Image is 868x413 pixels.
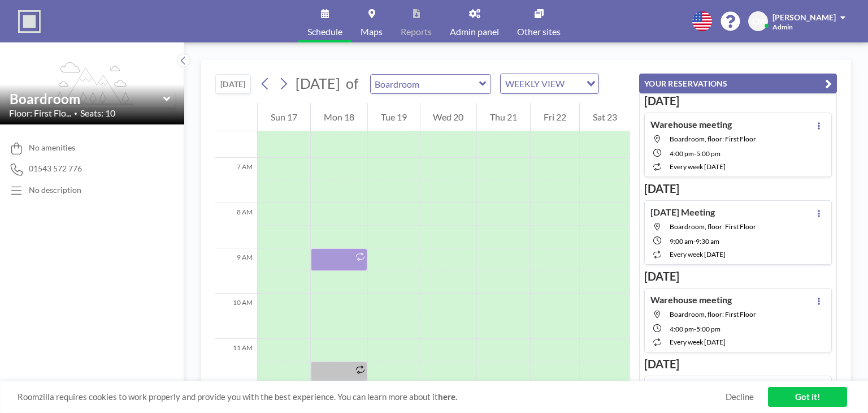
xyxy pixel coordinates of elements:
[215,339,257,384] div: 11 AM
[639,74,837,93] button: YOUR RESERVATIONS
[650,206,715,218] h4: [DATE] Meeting
[772,12,836,22] span: [PERSON_NAME]
[420,103,477,131] div: Wed 20
[670,162,726,171] span: every week [DATE]
[371,75,479,93] input: Boardroom
[531,103,579,131] div: Fri 22
[10,91,163,107] input: Boardroom
[80,107,115,119] span: Seats: 10
[477,103,530,131] div: Thu 21
[696,237,719,246] span: 9:30 AM
[670,237,693,246] span: 9:00 AM
[9,107,71,119] span: Floor: First Flo...
[29,185,81,195] div: No description
[401,27,432,36] span: Reports
[670,135,756,143] span: Boardroom, floor: First Floor
[307,27,342,36] span: Schedule
[693,237,696,246] span: -
[503,76,567,91] span: WEEKLY VIEW
[215,158,257,203] div: 7 AM
[670,149,694,158] span: 4:00 PM
[644,94,832,108] h3: [DATE]
[215,113,257,158] div: 6 AM
[694,325,696,333] span: -
[296,75,340,92] span: [DATE]
[650,119,732,130] h4: Warehouse meeting
[361,27,383,36] span: Maps
[670,250,726,259] span: every week [DATE]
[18,392,726,402] span: Roomzilla requires cookies to work properly and provide you with the best experience. You can lea...
[650,294,732,306] h4: Warehouse meeting
[74,110,77,117] span: •
[644,357,832,371] h3: [DATE]
[368,103,420,131] div: Tue 19
[568,76,580,91] input: Search for option
[29,164,82,174] span: 01543 572 776
[258,103,310,131] div: Sun 17
[670,222,756,231] span: Boardroom, floor: First Floor
[726,392,754,402] a: Decline
[696,325,721,333] span: 5:00 PM
[18,10,41,33] img: organization-logo
[644,182,832,196] h3: [DATE]
[670,325,694,333] span: 4:00 PM
[29,143,75,153] span: No amenities
[768,387,847,407] a: Got it!
[696,149,721,158] span: 5:00 PM
[215,203,257,248] div: 8 AM
[501,74,598,93] div: Search for option
[438,392,457,402] a: here.
[772,23,793,31] span: Admin
[215,248,257,294] div: 9 AM
[694,149,696,158] span: -
[450,27,499,36] span: Admin panel
[752,16,765,27] span: CM
[644,269,832,283] h3: [DATE]
[517,27,561,36] span: Other sites
[215,74,251,94] button: [DATE]
[670,338,726,346] span: every week [DATE]
[580,103,630,131] div: Sat 23
[311,103,367,131] div: Mon 18
[215,294,257,339] div: 10 AM
[346,75,358,92] span: of
[670,310,756,319] span: Boardroom, floor: First Floor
